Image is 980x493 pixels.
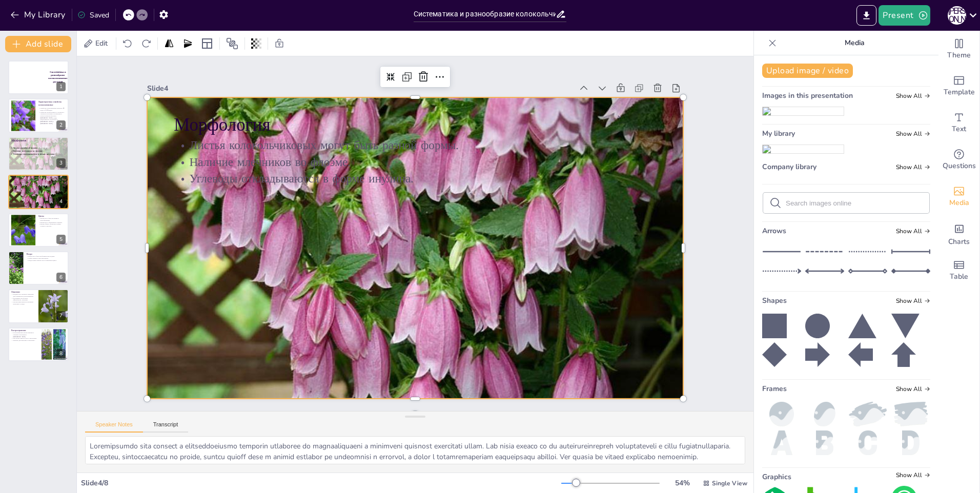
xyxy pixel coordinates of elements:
div: Change the overall theme [938,31,979,68]
div: Saved [77,10,109,20]
p: Морфология [11,138,66,142]
p: Листья колокольчиковых могут быть разной формы. [11,179,66,181]
img: b.png [805,430,844,455]
span: Frames [762,384,787,394]
span: Show all [896,297,930,304]
span: Листья различной формы [13,146,37,149]
span: Table [950,271,968,282]
span: Graphics [762,472,791,482]
p: Протандрия способствует эффективному опылению. [11,297,35,301]
div: Layout [199,35,215,52]
p: Семейство распространено в основном в Северном полушарии. Исключения в распространении включают [... [38,111,66,124]
p: Распространение [11,329,38,332]
span: Show all [896,92,930,99]
img: d.png [891,430,930,455]
input: Search images online [786,199,923,207]
p: Цветки обычно обоеполые и имеют сложную структуру. [38,223,66,227]
button: Add slide [5,36,71,52]
div: 8 [56,349,66,358]
div: 3 [56,158,66,168]
div: Add ready made slides [938,68,979,105]
img: oval.png [805,402,844,426]
img: ball.png [762,402,801,426]
span: Show all [896,385,930,393]
div: Add text boxes [938,105,979,141]
span: Images in this presentation [762,91,853,100]
span: Углеводы откладываются в форме инулина [13,153,54,156]
span: My library [762,129,795,138]
span: Theme [947,50,971,61]
span: Template [944,87,975,98]
button: Export to PowerPoint [856,5,876,26]
span: Charts [948,236,970,248]
p: Цветки могут образовывать соцветия. [38,221,66,223]
div: 6 [8,251,69,285]
span: Show all [896,130,930,137]
div: Get real-time input from your audience [938,141,979,178]
input: Insert title [414,7,556,22]
div: 2 [8,98,69,132]
p: Морфология [11,176,66,179]
span: Edit [93,38,110,48]
p: Углеводы откладываются в форме инулина. [11,183,66,185]
p: Плоды могут быть коробочками или ягодами. [26,256,66,258]
div: 5 [56,235,66,244]
p: Семена мелкие и многочисленные. [26,257,66,259]
div: Add charts and graphs [938,215,979,252]
img: ca98173f-f4f9-4f02-98ee-73ddc530b415.webp [763,107,844,115]
p: Плоды [26,253,66,256]
span: Questions [943,160,976,172]
div: 5 [8,213,69,247]
img: a.png [762,430,801,455]
p: Опылителями являются различные насекомые и птицы. [11,301,35,305]
button: Speaker Notes [85,421,143,433]
div: 4 [56,197,66,206]
p: Они играют важную роль в экосистемах. [11,337,38,339]
p: Опыление [11,291,35,294]
span: Media [949,197,969,209]
img: ca98173f-f4f9-4f02-98ee-73ddc530b415.webp [763,145,844,153]
span: Наличие млечников во флоэме [13,149,43,152]
div: 8 [8,327,69,361]
span: Company library [762,162,816,172]
div: 1 [56,82,66,91]
p: Цветы [38,215,66,218]
div: 7 [56,311,66,320]
span: Single View [712,479,747,487]
button: My Library [8,7,70,23]
div: 3 [8,137,69,171]
p: Семейство колокольчиковые включает 89 родов и 2 478 видов. [38,107,66,111]
span: Show all [896,471,930,479]
button: Present [879,5,930,26]
img: paint2.png [848,402,887,426]
button: Transcript [143,421,189,433]
div: А [PERSON_NAME] [948,6,966,25]
div: Add images, graphics, shapes or video [938,178,979,215]
p: Наличие млечников во флоэме. [11,181,66,183]
div: Slide 4 / 8 [81,478,561,488]
p: Цветки могут быть крупными и разнообразными. [38,217,66,221]
span: Position [226,37,238,50]
div: 6 [56,273,66,282]
img: paint.png [891,402,930,426]
span: Show all [896,228,930,235]
div: 2 [56,120,66,130]
div: 7 [8,289,69,323]
textarea: Loremipsumdo sita consect a elitseddoeiusmo temporin utlaboree do magnaaliquaeni a minimveni quis... [85,436,745,464]
span: Arrows [762,226,786,236]
p: Перекрёстное опыление характерно для большинства колокольчиковых. [11,294,35,297]
div: 4 [8,175,69,209]
p: Колокольчиковые распространены в Северном полушарии и [GEOGRAPHIC_DATA]. [11,332,38,337]
span: Shapes [762,296,787,305]
div: 1 [8,60,69,94]
span: Text [952,124,966,135]
img: c.png [848,430,887,455]
span: Систематика и разнообразие колокольчиковых растений [48,70,67,83]
p: Значение для животных и насекомых. [11,339,38,341]
p: Плоды играют важную роль в жизненном цикле. [26,259,66,261]
div: 54 % [670,478,695,488]
p: Media [781,31,928,55]
p: Характеристика семейства колокольчиковые [38,100,66,106]
span: Show all [896,163,930,171]
button: А [PERSON_NAME] [948,5,966,26]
